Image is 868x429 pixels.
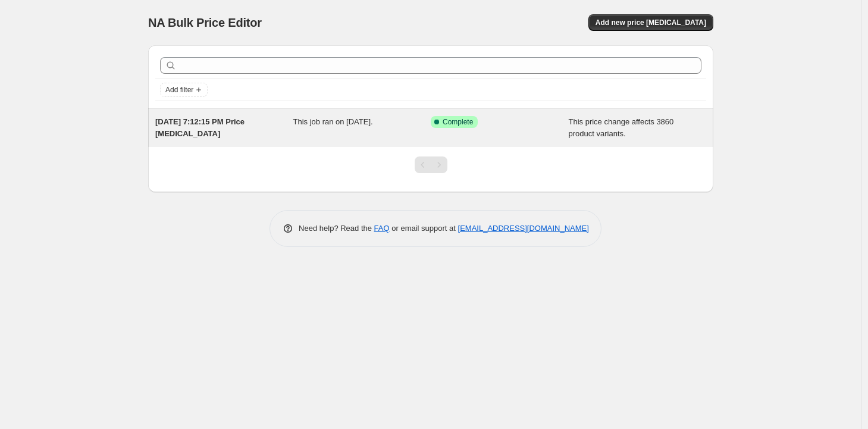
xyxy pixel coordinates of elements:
span: Add filter [165,85,193,95]
a: FAQ [374,224,390,233]
span: [DATE] 7:12:15 PM Price [MEDICAL_DATA] [155,117,245,138]
span: Add new price [MEDICAL_DATA] [596,18,706,27]
span: Complete [443,117,473,127]
nav: Pagination [415,156,447,173]
button: Add filter [160,83,208,97]
span: This price change affects 3860 product variants. [569,117,674,138]
span: NA Bulk Price Editor [148,16,262,29]
span: Need help? Read the [299,224,374,233]
button: Add new price [MEDICAL_DATA] [588,14,713,31]
a: [EMAIL_ADDRESS][DOMAIN_NAME] [458,224,589,233]
span: or email support at [390,224,458,233]
span: This job ran on [DATE]. [293,117,373,126]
